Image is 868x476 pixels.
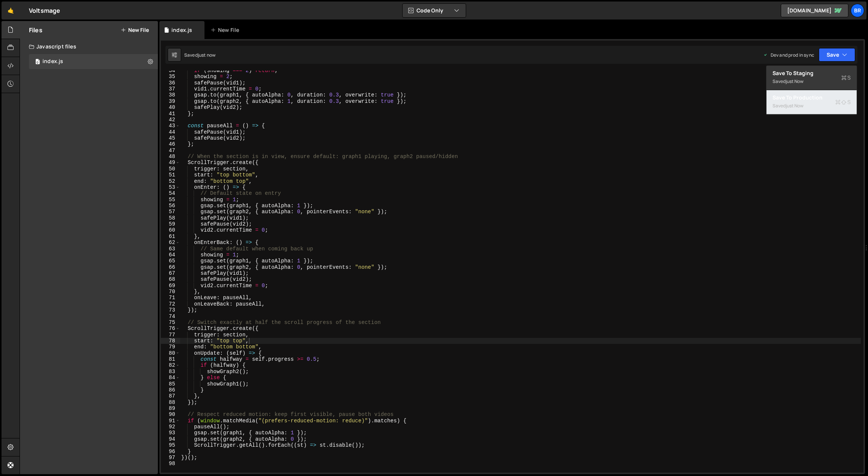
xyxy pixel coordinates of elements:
button: Code Only [403,4,466,17]
div: 72 [161,301,180,307]
div: 76 [161,325,180,331]
div: 65 [161,258,180,264]
div: just now [786,102,803,109]
a: br [851,4,864,17]
div: just now [198,52,215,58]
div: 87 [161,393,180,399]
div: 69 [161,283,180,289]
div: 96 [161,449,180,455]
div: 68 [161,276,180,282]
div: 71 [161,295,180,301]
div: 83 [161,369,180,375]
div: 86 [161,387,180,393]
div: Dev and prod in sync [763,52,814,58]
div: 88 [161,399,180,405]
div: 16784/45870.js [29,54,158,69]
div: 55 [161,197,180,203]
div: 36 [161,80,180,86]
div: 78 [161,338,180,344]
div: 77 [161,332,180,338]
div: 56 [161,203,180,209]
div: 67 [161,270,180,276]
div: Voltsmage [29,6,60,15]
div: index.js [171,26,192,34]
div: 52 [161,178,180,184]
div: 64 [161,252,180,258]
div: 54 [161,190,180,196]
div: 35 [161,74,180,80]
button: Save to StagingS Savedjust now [767,66,857,90]
div: 48 [161,154,180,160]
div: 74 [161,313,180,319]
span: 0 [35,59,40,65]
div: 85 [161,381,180,387]
div: 44 [161,129,180,135]
div: 58 [161,215,180,221]
div: 75 [161,319,180,325]
div: 61 [161,233,180,240]
button: Save [819,48,855,62]
div: 92 [161,424,180,430]
div: 49 [161,160,180,166]
div: 40 [161,104,180,110]
div: 62 [161,240,180,246]
button: New File [121,27,149,33]
div: index.js [42,58,63,65]
div: 84 [161,375,180,381]
div: 94 [161,436,180,442]
div: 97 [161,455,180,461]
div: Save to Production [773,94,851,101]
div: 82 [161,362,180,368]
h2: Files [29,26,42,34]
div: 73 [161,307,180,313]
button: Save to ProductionS Savedjust now [767,90,857,114]
span: S [835,98,851,106]
div: 51 [161,172,180,178]
div: Saved [773,77,851,86]
div: 91 [161,418,180,424]
div: 42 [161,117,180,123]
div: 59 [161,221,180,227]
div: 89 [161,405,180,411]
div: 53 [161,184,180,190]
div: Saved [773,101,851,110]
a: 🤙 [2,2,20,20]
div: 90 [161,411,180,417]
div: Saved [184,52,215,58]
div: 63 [161,246,180,252]
div: 38 [161,92,180,98]
div: New File [211,26,242,34]
div: 79 [161,344,180,350]
div: 93 [161,430,180,436]
div: 39 [161,98,180,104]
div: 45 [161,135,180,141]
div: 95 [161,442,180,448]
div: 81 [161,356,180,362]
div: 47 [161,148,180,154]
div: 37 [161,86,180,92]
div: just now [786,78,803,84]
div: 41 [161,111,180,117]
div: Javascript files [20,39,158,54]
div: 50 [161,166,180,172]
div: 98 [161,461,180,467]
div: 66 [161,264,180,270]
a: [DOMAIN_NAME] [781,4,848,17]
div: 34 [161,68,180,74]
div: 57 [161,209,180,215]
span: S [841,74,851,81]
div: 70 [161,289,180,295]
div: 80 [161,350,180,356]
div: 43 [161,123,180,129]
div: 60 [161,227,180,233]
div: 46 [161,141,180,147]
div: Save to Staging [773,69,851,77]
